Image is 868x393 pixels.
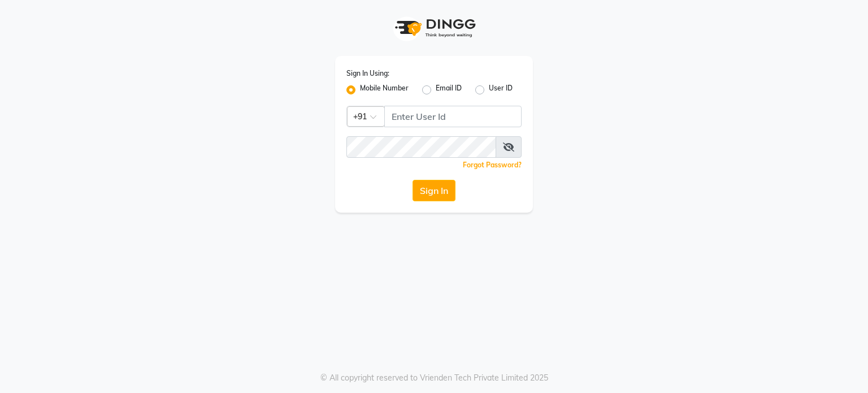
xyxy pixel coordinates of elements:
img: logo1.svg [389,11,479,45]
button: Sign In [413,180,455,201]
label: User ID [489,83,513,97]
label: Sign In Using: [346,68,389,79]
a: Forgot Password? [463,161,522,169]
input: Username [384,106,522,127]
input: Username [346,136,496,158]
label: Email ID [436,83,462,97]
label: Mobile Number [360,83,409,97]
